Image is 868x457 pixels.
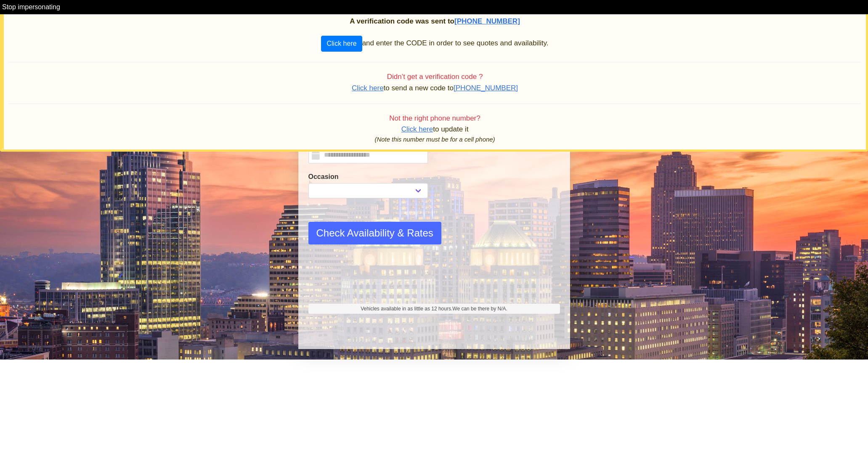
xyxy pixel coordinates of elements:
span: We can be there by N/A. [452,306,507,312]
span: Check Availability & Rates [316,226,433,241]
h2: A verification code was sent to [9,17,861,26]
h4: Didn’t get a verification code ? [9,73,861,81]
a: Stop impersonating [2,3,60,11]
button: Check Availability & Rates [308,222,441,244]
p: to update it [9,124,861,134]
span: Click here [352,84,384,92]
p: and enter the CODE in order to see quotes and availability. [9,36,861,52]
label: Occasion [308,172,428,182]
span: Vehicles available in as little as 12 hours. [361,305,507,313]
button: Click here [321,36,362,52]
span: [PHONE_NUMBER] [454,17,520,25]
i: (Note this number must be for a cell phone) [375,136,495,143]
p: to send a new code to [9,83,861,93]
span: Click here [401,125,433,133]
span: [PHONE_NUMBER] [454,84,518,92]
h4: Not the right phone number? [9,114,861,123]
